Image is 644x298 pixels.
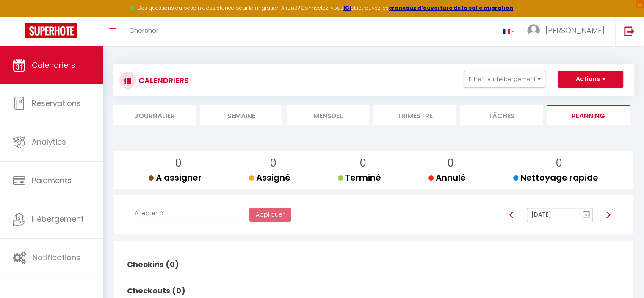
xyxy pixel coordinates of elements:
p: 0 [256,155,290,171]
p: 0 [520,155,598,171]
text: 10 [585,213,589,217]
span: Hébergement [32,214,84,224]
span: Nettoyage rapide [513,172,598,184]
span: Notifications [33,252,80,263]
span: Paiements [32,175,72,186]
img: Super Booking [25,23,77,38]
button: Actions [558,71,623,88]
li: Semaine [200,105,282,125]
li: Mensuel [287,105,369,125]
h2: Checkins (0) [125,251,188,278]
span: A assigner [149,172,202,184]
img: arrow-left3.svg [508,212,515,218]
p: 0 [435,155,466,171]
span: Chercher [129,26,158,35]
img: logout [624,26,635,36]
button: Filtrer par hébergement [464,71,545,88]
span: Calendriers [32,60,75,70]
li: Planning [547,105,630,125]
a: Chercher [123,17,165,46]
button: Appliquer [249,208,291,222]
li: Journalier [113,105,196,125]
span: [PERSON_NAME] [545,25,605,36]
button: Ouvrir le widget de chat LiveChat [7,3,32,29]
input: Select Date [527,208,593,222]
img: arrow-right3.svg [605,212,611,218]
h3: CALENDRIERS [136,71,189,90]
li: Trimestre [373,105,456,125]
img: ... [527,24,540,37]
a: créneaux d'ouverture de la salle migration [389,4,513,11]
p: 0 [345,155,381,171]
span: Annulé [428,172,466,184]
a: ... [PERSON_NAME] [521,17,615,46]
a: ICI [343,4,351,11]
p: 0 [155,155,202,171]
span: Analytics [32,136,66,147]
span: Assigné [249,172,290,184]
li: Tâches [460,105,543,125]
span: Terminé [338,172,381,184]
span: Réservations [32,98,81,109]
